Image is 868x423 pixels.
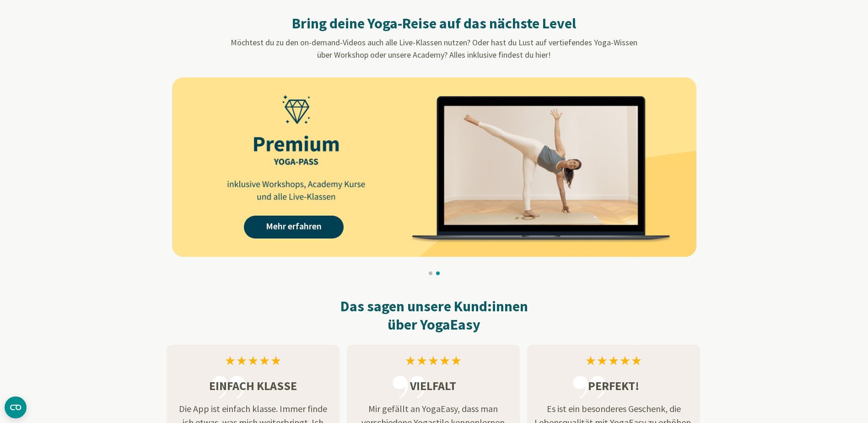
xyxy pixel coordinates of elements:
[167,377,340,395] h3: Einfach klasse
[167,297,702,334] h2: Das sagen unsere Kund:innen über YogaEasy
[172,77,696,257] img: AAffA0nNPuCLAAAAAElFTkSuQmCC
[244,216,344,239] a: Mehr erfahren
[347,377,520,395] h3: Vielfalt
[527,377,700,395] h3: Perfekt!
[5,396,27,418] button: CMP-Widget öffnen
[181,14,687,33] h2: Bring deine Yoga-Reise auf das nächste Level
[181,36,687,61] p: Möchtest du zu den on-demand-Videos auch alle Live-Klassen nutzen? Oder hast du Lust auf vertiefe...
